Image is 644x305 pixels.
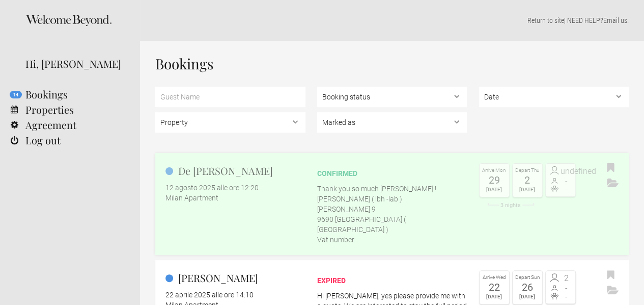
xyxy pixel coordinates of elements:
[482,166,507,175] div: Arrive Mon
[515,292,540,301] div: [DATE]
[155,56,629,71] h1: Bookings
[155,153,629,255] a: De [PERSON_NAME] 12 agosto 2025 alle ore 12:20 Milan Apartment confirmed Thank you so much [PERSO...
[317,184,467,245] p: Thank you so much [PERSON_NAME] ! [PERSON_NAME] ( lbh -lab ) [PERSON_NAME] 9 9690 [GEOGRAPHIC_DAT...
[515,175,540,185] div: 2
[515,166,540,175] div: Depart Thu
[165,291,254,299] flynt-date-display: 22 aprile 2025 alle ore 14:10
[317,275,467,286] div: expired
[561,274,573,283] span: 2
[482,273,507,282] div: Arrive Wed
[317,168,467,179] div: confirmed
[604,283,621,298] button: Archive
[561,293,573,301] span: -
[317,87,467,107] select: , ,
[604,161,617,176] button: Bookmark
[515,273,540,282] div: Depart Sun
[479,202,543,208] div: 3 nights
[482,175,507,185] div: 29
[561,167,573,175] span: undefined
[165,193,305,203] div: Milan Apartment
[165,184,259,192] flynt-date-display: 12 agosto 2025 alle ore 12:20
[604,268,617,283] button: Bookmark
[561,177,573,185] span: -
[482,292,507,301] div: [DATE]
[515,282,540,292] div: 26
[165,163,305,179] h2: De [PERSON_NAME]
[155,15,629,26] p: | NEED HELP? .
[561,186,573,194] span: -
[515,185,540,194] div: [DATE]
[479,87,629,107] select: ,
[527,16,564,24] a: Return to site
[482,185,507,194] div: [DATE]
[561,284,573,292] span: -
[10,91,22,98] flynt-notification-badge: 14
[603,16,627,24] a: Email us
[482,282,507,292] div: 22
[317,112,467,133] select: , , ,
[25,56,125,71] div: Hi, [PERSON_NAME]
[155,87,305,107] input: Guest Name
[604,176,621,191] button: Archive
[165,270,305,286] h2: [PERSON_NAME]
